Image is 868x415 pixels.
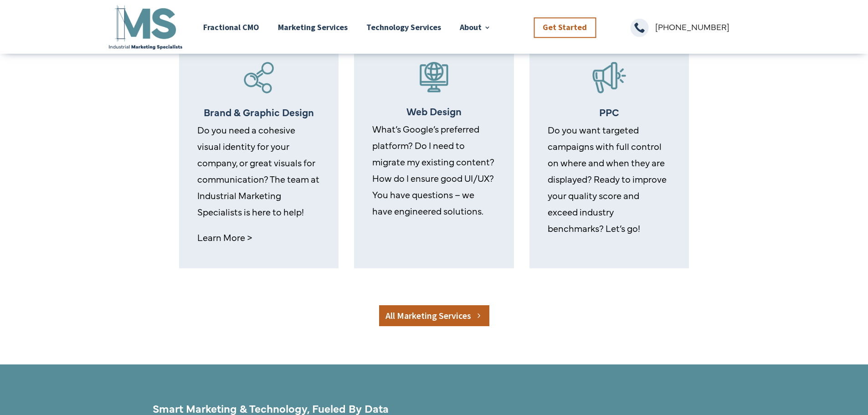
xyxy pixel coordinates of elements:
p: What’s Google’s preferred platform? Do I need to migrate my existing content? How do I ensure goo... [372,121,496,219]
p: [PHONE_NUMBER] [655,19,761,35]
a: Brand & Graphic Design [204,105,314,119]
a: Get Started [534,17,596,38]
a: Technology Services [366,3,441,51]
span: PPC [599,105,619,119]
a: Fractional CMO [203,3,259,51]
a: All Marketing Services [379,305,489,326]
a: Marketing Services [278,3,348,51]
span: Web Design [406,104,462,118]
a: About [460,3,491,51]
p: Do you want targeted campaigns with full control on where and when they are displayed? Ready to i... [548,122,671,236]
p: Learn More > [197,229,321,246]
span:  [630,19,648,37]
span: Do you need a cohesive visual identity for your company, or great visuals for communication? The ... [197,123,319,218]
